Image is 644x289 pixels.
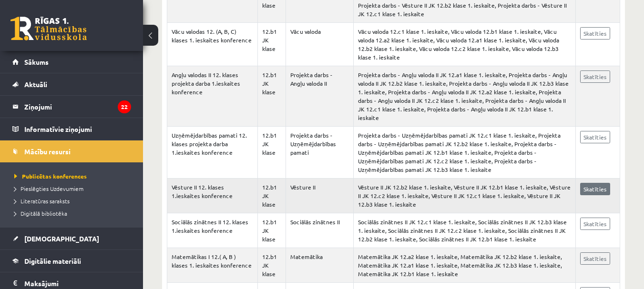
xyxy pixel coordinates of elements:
[258,179,286,213] td: 12.b1 JK klase
[167,248,258,283] td: Matemātikas I 12.( A, B ) klases 1. ieskaites konference
[24,257,81,265] span: Digitālie materiāli
[24,118,131,140] legend: Informatīvie ziņojumi
[118,100,131,113] i: 22
[580,183,610,195] a: Skatīties
[580,252,610,265] a: Skatīties
[14,172,133,180] a: Publicētas konferences
[14,184,133,193] a: Pieslēgties Uzdevumiem
[14,209,67,217] span: Digitālā bibliotēka
[12,250,131,272] a: Digitālie materiāli
[24,147,71,156] span: Mācību resursi
[24,58,49,66] span: Sākums
[286,127,353,179] td: Projekta darbs - Uzņēmējdarbības pamati
[14,185,83,192] span: Pieslēgties Uzdevumiem
[14,197,70,205] span: Literatūras saraksts
[580,131,610,143] a: Skatīties
[286,248,353,283] td: Matemātika
[12,96,131,118] a: Ziņojumi22
[353,66,575,127] td: Projekta darbs - Angļu valoda II JK 12.a1 klase 1. ieskaite, Projekta darbs - Angļu valoda II JK ...
[24,234,99,243] span: [DEMOGRAPHIC_DATA]
[167,179,258,213] td: Vēsture II 12. klases 1.ieskaites konference
[353,179,575,213] td: Vēsture II JK 12.b2 klase 1. ieskaite, Vēsture II JK 12.b1 klase 1. ieskaite, Vēsture II JK 12.c2...
[12,73,131,95] a: Aktuāli
[353,248,575,283] td: Matemātika JK 12.a2 klase 1. ieskaite, Matemātika JK 12.b2 klase 1. ieskaite, Matemātika JK 12.a1...
[258,213,286,248] td: 12.b1 JK klase
[24,80,47,89] span: Aktuāli
[286,66,353,127] td: Projekta darbs - Angļu valoda II
[580,70,610,83] a: Skatīties
[258,66,286,127] td: 12.b1 JK klase
[167,127,258,179] td: Uzņēmējdarbības pamati 12. klases projekta darba 1.ieskaites konference
[286,179,353,213] td: Vēsture II
[12,228,131,249] a: [DEMOGRAPHIC_DATA]
[286,23,353,66] td: Vācu valoda
[14,209,133,218] a: Digitālā bibliotēka
[10,17,87,40] a: Rīgas 1. Tālmācības vidusskola
[286,213,353,248] td: Sociālās zinātnes II
[580,218,610,230] a: Skatīties
[14,197,133,205] a: Literatūras saraksts
[167,213,258,248] td: Sociālās zinātnes II 12. klases 1.ieskaites konference
[258,248,286,283] td: 12.b1 JK klase
[14,172,87,180] span: Publicētas konferences
[353,213,575,248] td: Sociālās zinātnes II JK 12.c1 klase 1. ieskaite, Sociālās zinātnes II JK 12.b3 klase 1. ieskaite,...
[353,127,575,179] td: Projekta darbs - Uzņēmējdarbības pamati JK 12.c1 klase 1. ieskaite, Projekta darbs - Uzņēmējdarbī...
[580,27,610,40] a: Skatīties
[167,23,258,66] td: Vācu valodas 12. (A, B, C) klases 1. ieskaites konference
[12,51,131,73] a: Sākums
[353,23,575,66] td: Vācu valoda 12.c1 klase 1. ieskaite, Vācu valoda 12.b1 klase 1. ieskaite, Vācu valoda 12.a2 klase...
[167,66,258,127] td: Angļu valodas II 12. klases projekta darba 1.ieskaites konference
[12,118,131,140] a: Informatīvie ziņojumi
[12,140,131,162] a: Mācību resursi
[258,127,286,179] td: 12.b1 JK klase
[24,96,131,118] legend: Ziņojumi
[258,23,286,66] td: 12.b1 JK klase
